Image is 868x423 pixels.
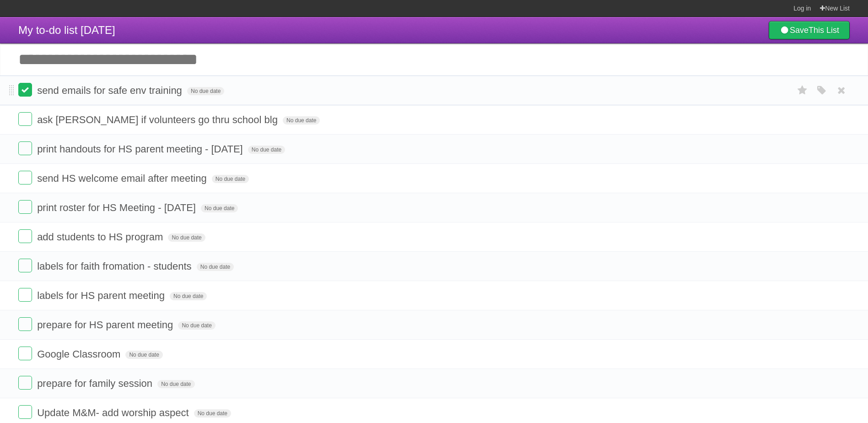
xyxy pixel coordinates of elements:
span: ask [PERSON_NAME] if volunteers go thru school blg [37,114,280,125]
span: Google Classroom [37,348,123,360]
span: No due date [157,380,194,388]
span: No due date [187,87,224,95]
span: add students to HS program [37,231,165,243]
label: Done [18,288,32,302]
label: Done [18,259,32,272]
b: This List [809,26,839,35]
span: print handouts for HS parent meeting - [DATE] [37,143,245,155]
span: No due date [170,292,207,300]
label: Done [18,171,32,184]
label: Done [18,405,32,419]
span: No due date [197,263,234,271]
span: prepare for HS parent meeting [37,319,175,331]
span: No due date [178,321,215,330]
span: prepare for family session [37,378,155,389]
label: Done [18,317,32,331]
span: No due date [201,204,238,212]
label: Done [18,83,32,97]
label: Done [18,200,32,214]
span: Update M&M- add worship aspect [37,407,191,418]
span: No due date [168,233,205,242]
label: Done [18,376,32,390]
label: Done [18,229,32,243]
label: Done [18,141,32,155]
span: No due date [212,175,249,183]
span: No due date [248,146,285,154]
span: print roster for HS Meeting - [DATE] [37,202,198,213]
span: labels for HS parent meeting [37,290,167,301]
label: Done [18,347,32,360]
span: labels for faith fromation - students [37,260,194,272]
span: send emails for safe env training [37,85,184,96]
span: No due date [194,409,231,418]
label: Star task [794,83,811,98]
span: No due date [125,351,162,359]
a: SaveThis List [769,21,850,39]
label: Done [18,112,32,126]
span: send HS welcome email after meeting [37,173,209,184]
span: No due date [283,116,320,125]
span: My to-do list [DATE] [18,24,115,36]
